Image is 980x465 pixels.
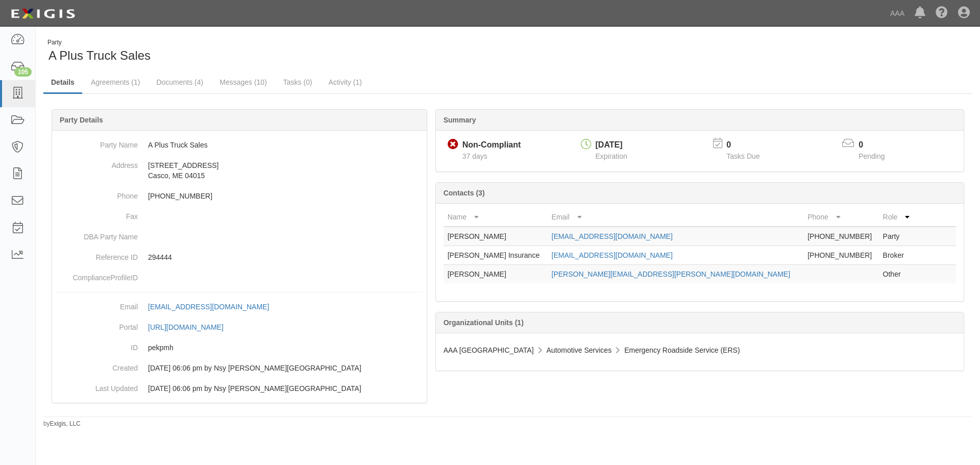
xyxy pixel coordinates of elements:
span: Since 08/06/2025 [462,152,487,160]
span: AAA [GEOGRAPHIC_DATA] [444,346,534,354]
td: Broker [879,246,915,265]
a: [EMAIL_ADDRESS][DOMAIN_NAME] [552,251,673,259]
a: [EMAIL_ADDRESS][DOMAIN_NAME] [148,303,280,311]
a: AAA [885,3,910,23]
span: Emergency Roadside Service (ERS) [624,346,740,354]
p: 294444 [148,252,423,262]
span: Automotive Services [547,346,612,354]
span: Pending [859,152,885,160]
a: [URL][DOMAIN_NAME] [148,323,235,331]
p: 0 [726,139,772,151]
dd: pekpmh [56,337,423,358]
dt: ID [56,337,138,353]
div: [EMAIL_ADDRESS][DOMAIN_NAME] [148,302,269,312]
small: by [43,420,81,428]
th: Name [444,208,548,227]
td: [PERSON_NAME] [444,227,548,246]
dt: DBA Party Name [56,227,138,242]
td: [PHONE_NUMBER] [803,246,878,265]
dd: [STREET_ADDRESS] Casco, ME 04015 [56,155,423,186]
dt: Reference ID [56,247,138,262]
dt: Address [56,155,138,170]
dt: Portal [56,317,138,332]
dd: 08/06/2025 06:06 pm by Nsy Archibong-Usoro [56,378,423,399]
a: Exigis, LLC [50,420,81,427]
a: Agreements (1) [83,72,148,92]
span: Tasks Due [726,152,759,160]
div: Non-Compliant [462,139,521,151]
a: Details [43,72,82,94]
dd: [PHONE_NUMBER] [56,186,423,206]
dt: Created [56,358,138,373]
dd: 08/06/2025 06:06 pm by Nsy Archibong-Usoro [56,358,423,378]
th: Email [548,208,804,227]
b: Summary [444,116,476,124]
i: Non-Compliant [448,139,458,150]
span: A Plus Truck Sales [48,48,151,62]
td: Other [879,265,915,284]
dt: Fax [56,206,138,222]
div: A Plus Truck Sales [43,38,500,64]
dt: Last Updated [56,378,138,394]
b: Party Details [60,116,103,124]
dt: Phone [56,186,138,201]
div: Party [47,38,151,47]
td: Party [879,227,915,246]
a: Documents (4) [149,72,211,92]
a: Messages (10) [212,72,275,92]
th: Phone [803,208,878,227]
i: Help Center - Complianz [936,7,948,19]
div: 105 [14,67,32,77]
dd: A Plus Truck Sales [56,135,423,155]
div: [DATE] [596,139,627,151]
a: Tasks (0) [276,72,320,92]
th: Role [879,208,915,227]
a: Activity (1) [321,72,370,92]
img: logo-5460c22ac91f19d4615b14bd174203de0afe785f0fc80cf4dbbc73dc1793850b.png [8,5,78,23]
td: [PERSON_NAME] [444,265,548,284]
dt: ComplianceProfileID [56,267,138,283]
b: Contacts (3) [444,189,485,197]
td: [PERSON_NAME] Insurance [444,246,548,265]
b: Organizational Units (1) [444,319,524,327]
a: [PERSON_NAME][EMAIL_ADDRESS][PERSON_NAME][DOMAIN_NAME] [552,270,791,278]
td: [PHONE_NUMBER] [803,227,878,246]
dt: Email [56,297,138,312]
p: 0 [859,139,897,151]
a: [EMAIL_ADDRESS][DOMAIN_NAME] [552,232,673,240]
span: Expiration [596,152,627,160]
dt: Party Name [56,135,138,150]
